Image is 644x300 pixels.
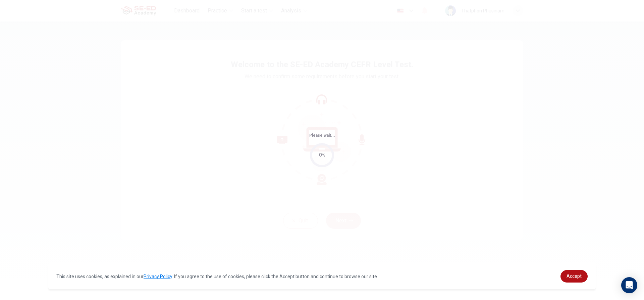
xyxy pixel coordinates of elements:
span: Accept [567,273,582,279]
div: Open Intercom Messenger [621,277,637,293]
span: Please wait... [309,133,335,138]
div: 0% [319,151,325,159]
span: This site uses cookies, as explained in our . If you agree to the use of cookies, please click th... [56,274,378,279]
a: dismiss cookie message [560,270,588,283]
a: Privacy Policy [144,274,172,279]
div: cookieconsent [48,263,596,289]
